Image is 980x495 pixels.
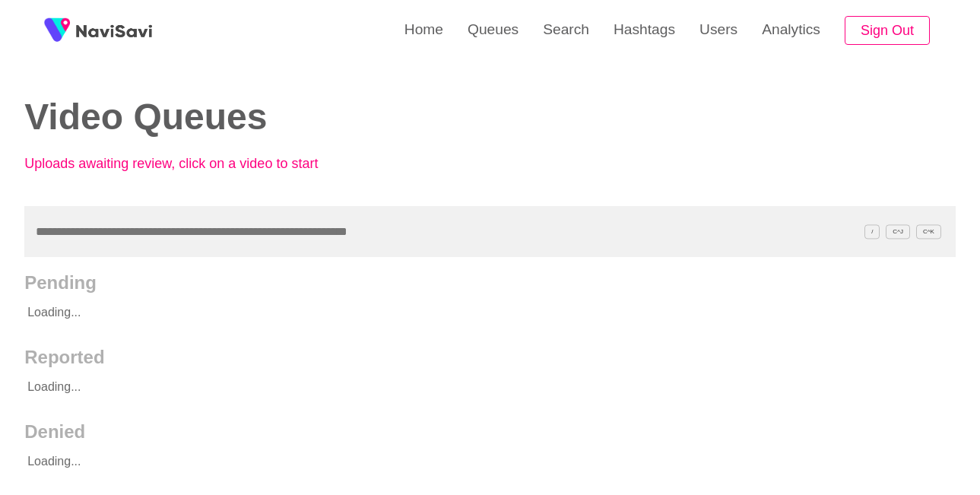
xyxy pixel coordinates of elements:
[24,97,467,138] h2: Video Queues
[24,272,956,294] h2: Pending
[864,224,880,239] span: /
[24,421,956,443] h2: Denied
[886,224,910,239] span: C^J
[24,347,956,368] h2: Reported
[76,23,152,38] img: fireSpot
[24,294,862,332] p: Loading...
[24,368,862,406] p: Loading...
[24,443,862,481] p: Loading...
[38,11,76,49] img: fireSpot
[24,156,359,172] p: Uploads awaiting review, click on a video to start
[845,16,930,46] button: Sign Out
[916,224,941,239] span: C^K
